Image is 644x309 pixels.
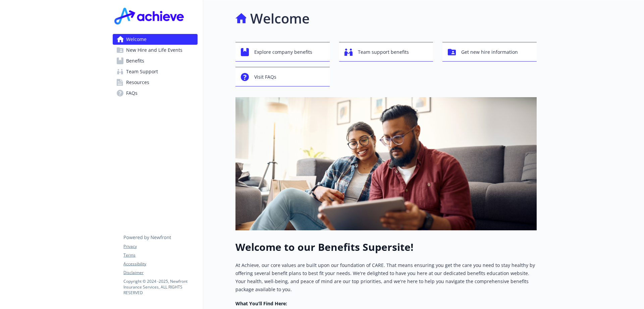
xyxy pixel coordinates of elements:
button: Team support benefits [339,42,433,62]
a: Resources [113,77,198,88]
span: Team Support [126,66,158,77]
span: Resources [126,77,149,88]
h1: Welcome to our Benefits Supersite! [235,241,537,253]
a: Team Support [113,66,198,77]
button: Get new hire information [442,42,537,62]
a: Disclaimer [123,270,197,276]
span: Explore company benefits [254,46,312,59]
a: FAQs [113,88,198,99]
p: Copyright © 2024 - 2025 , Newfront Insurance Services, ALL RIGHTS RESERVED [123,278,197,296]
a: New Hire and Life Events [113,45,198,55]
span: Team support benefits [358,46,409,59]
a: Benefits [113,55,198,66]
p: At Achieve, our core values are built upon our foundation of CARE. That means ensuring you get th... [235,261,537,294]
span: Benefits [126,55,144,66]
button: Explore company benefits [235,42,330,62]
span: New Hire and Life Events [126,45,182,55]
img: overview page banner [235,97,537,230]
strong: What You’ll Find Here: [235,300,287,307]
span: Visit FAQs [254,71,276,83]
a: Privacy [123,243,197,249]
a: Terms [123,252,197,258]
span: Get new hire information [461,46,518,59]
a: Welcome [113,34,198,45]
h1: Welcome [250,8,310,29]
span: Welcome [126,34,147,45]
button: Visit FAQs [235,67,330,86]
span: FAQs [126,88,138,99]
a: Accessibility [123,261,197,267]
